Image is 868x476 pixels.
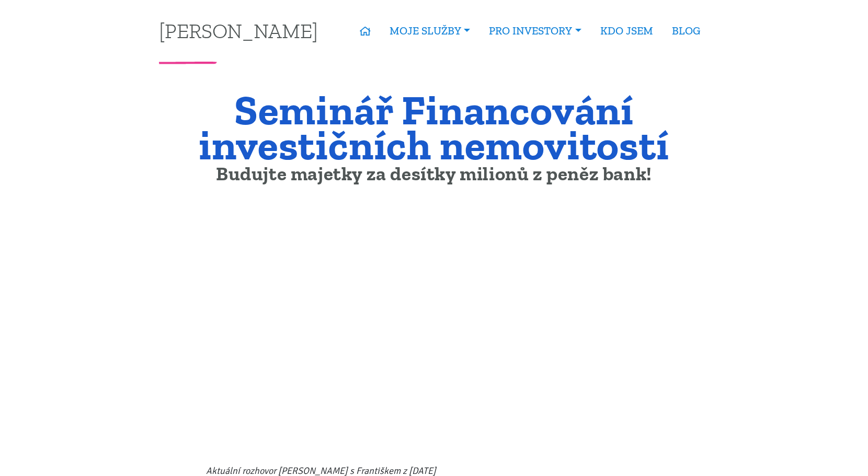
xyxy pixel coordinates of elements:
[591,19,663,43] a: KDO JSEM
[159,165,710,182] h2: Budujte majetky za desítky milionů z peněz bank!
[380,19,479,43] a: MOJE SLUŽBY
[206,204,663,461] iframe: YouTube video player
[159,92,710,162] h1: Seminář Financování investičních nemovitostí
[663,19,710,43] a: BLOG
[159,20,318,41] a: [PERSON_NAME]
[479,19,590,43] a: PRO INVESTORY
